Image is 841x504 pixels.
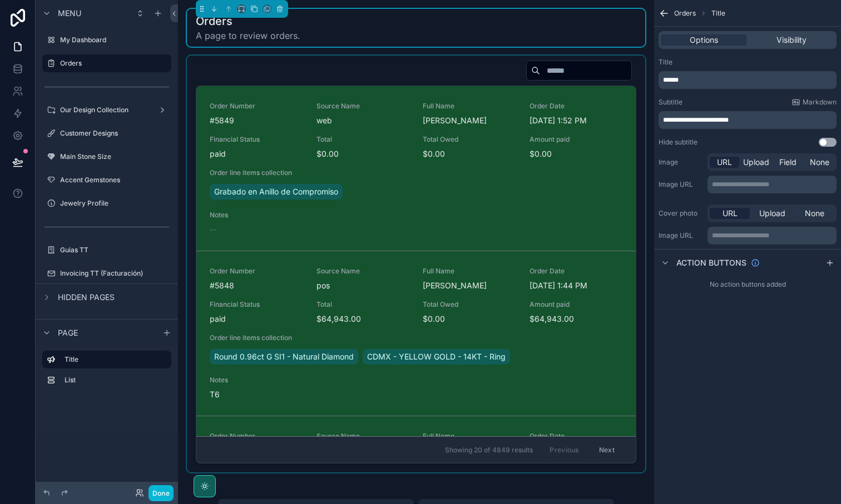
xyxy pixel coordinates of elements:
[674,9,696,18] span: Orders
[42,194,171,212] a: Jewelry Profile
[659,231,703,240] label: Image URL
[654,276,841,293] div: No action buttons added
[196,13,300,29] h1: Orders
[149,485,174,501] button: Done
[659,111,837,129] div: scrollable content
[759,208,785,219] span: Upload
[60,36,169,44] label: My Dashboard
[36,346,178,400] div: scrollable content
[708,227,837,244] div: scrollable content
[659,138,697,147] label: Hide subtitle
[42,101,171,119] a: Our Design Collection
[58,292,115,303] span: Hidden pages
[779,157,797,168] span: Field
[196,29,300,42] span: A page to review orders.
[42,148,171,166] a: Main Stone Size
[58,327,78,338] span: Page
[60,129,169,138] label: Customer Designs
[659,58,672,67] label: Title
[776,34,807,46] span: Visibility
[65,355,162,364] label: Title
[60,59,165,68] label: Orders
[42,54,171,72] a: Orders
[717,157,732,168] span: URL
[42,124,171,142] a: Customer Designs
[659,158,703,167] label: Image
[60,199,169,208] label: Jewelry Profile
[42,31,171,49] a: My Dashboard
[60,269,169,278] label: Invoicing TT (Facturación)
[723,208,738,219] span: URL
[60,246,169,255] label: Guias TT
[690,34,718,46] span: Options
[676,257,746,268] span: Action buttons
[803,98,837,107] span: Markdown
[60,176,169,184] label: Accent Gemstones
[659,71,837,89] div: scrollable content
[810,157,829,168] span: None
[659,209,703,218] label: Cover photo
[65,376,167,385] label: List
[42,265,171,282] a: Invoicing TT (Facturación)
[42,171,171,189] a: Accent Gemstones
[659,180,703,189] label: Image URL
[708,176,837,193] div: scrollable content
[659,98,682,107] label: Subtitle
[743,157,769,168] span: Upload
[58,8,81,19] span: Menu
[60,106,154,114] label: Our Design Collection
[791,98,837,107] a: Markdown
[711,9,725,18] span: Title
[42,241,171,259] a: Guias TT
[805,208,824,219] span: None
[60,152,169,161] label: Main Stone Size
